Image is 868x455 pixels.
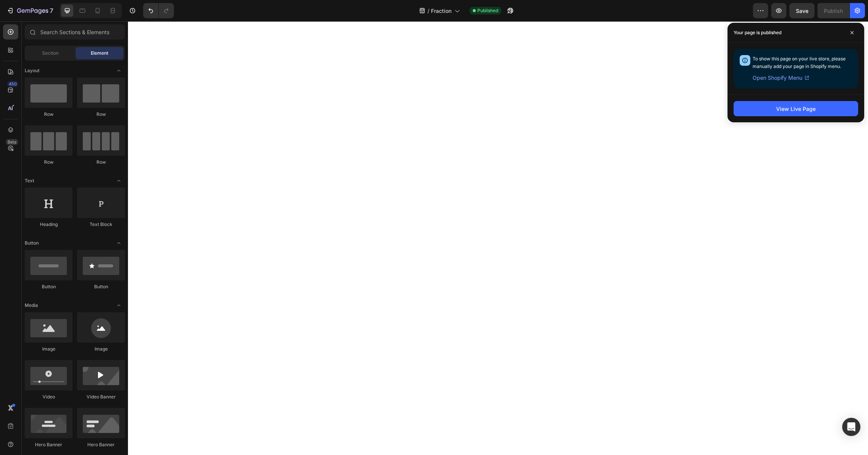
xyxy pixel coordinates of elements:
div: Hero Banner [77,441,125,448]
p: 7 [50,6,53,15]
span: Section [42,50,58,57]
span: Open Shopify Menu [753,73,802,82]
div: Row [77,111,125,118]
span: Text [25,177,34,184]
div: 450 [7,81,18,87]
span: / [428,7,429,15]
div: Hero Banner [25,441,73,448]
div: Beta [6,139,18,145]
button: 7 [3,3,57,18]
div: Publish [824,7,843,15]
div: Heading [25,221,73,228]
div: Video [25,393,73,400]
span: Save [796,8,808,14]
p: Your page is published [734,29,781,36]
span: Layout [25,67,39,74]
span: Toggle open [113,65,125,77]
button: Save [789,3,814,18]
span: Toggle open [113,299,125,311]
span: To show this page on your live store, please manually add your page in Shopify menu. [753,56,846,69]
span: Toggle open [113,175,125,187]
button: Publish [817,3,849,18]
span: Published [477,7,498,14]
button: View Live Page [734,101,858,116]
div: Button [25,283,73,290]
div: Row [25,159,73,166]
span: Media [25,302,38,309]
span: Button [25,240,39,246]
span: Fraction [431,7,451,15]
div: Undo/Redo [143,3,174,18]
div: Image [77,346,125,352]
span: Toggle open [113,237,125,249]
div: View Live Page [776,105,816,113]
span: Element [91,50,108,57]
input: Search Sections & Elements [25,24,125,39]
div: Button [77,283,125,290]
iframe: Design area [128,21,868,455]
div: Open Intercom Messenger [842,418,860,436]
div: Row [25,111,73,118]
div: Row [77,159,125,166]
div: Text Block [77,221,125,228]
div: Video Banner [77,393,125,400]
div: Image [25,346,73,352]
